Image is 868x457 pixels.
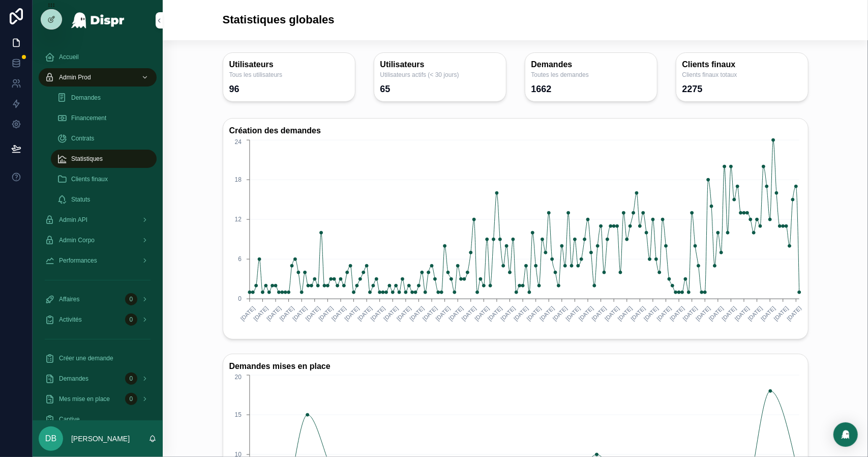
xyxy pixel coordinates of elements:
span: Contrats [71,134,94,142]
text: [DATE] [721,305,737,322]
text: [DATE] [564,305,581,322]
span: Clients finaux totaux [682,71,802,79]
h1: Statistiques globales [223,12,335,28]
img: App logo [71,12,125,28]
text: [DATE] [681,305,698,322]
text: [DATE] [291,305,308,322]
span: Statuts [71,195,90,204]
text: [DATE] [630,305,646,322]
div: scrollable content [33,41,163,420]
text: [DATE] [642,305,659,322]
tspan: 15 [234,412,242,419]
h3: Création des demandes [229,125,802,137]
tspan: 18 [234,176,242,183]
a: Admin API [39,211,157,229]
text: [DATE] [330,305,347,322]
span: Toutes les demandes [531,71,651,79]
a: Performances [39,251,157,270]
text: [DATE] [278,305,295,322]
tspan: 0 [238,295,242,302]
h3: Clients finaux [682,59,802,71]
text: [DATE] [317,305,334,322]
span: DB [45,433,56,445]
text: [DATE] [525,305,542,322]
text: [DATE] [616,305,633,322]
span: Financement [71,114,106,122]
text: [DATE] [369,305,386,322]
text: [DATE] [772,305,789,322]
a: Demandes0 [39,369,157,388]
span: Clients finaux [71,175,108,183]
text: [DATE] [499,305,516,322]
a: Activités0 [39,310,157,329]
span: Affaires [59,295,79,303]
text: [DATE] [304,305,321,322]
h3: Utilisateurs [380,59,500,71]
div: 0 [125,393,137,405]
span: Demandes [71,94,101,102]
text: [DATE] [265,305,282,322]
text: [DATE] [343,305,360,322]
text: [DATE] [786,305,802,322]
div: 2275 [682,83,703,95]
div: Open Intercom Messenger [833,422,858,447]
text: [DATE] [604,305,620,322]
tspan: 12 [234,216,242,223]
a: Statuts [51,190,157,209]
text: [DATE] [239,305,256,322]
a: Demandes [51,89,157,107]
span: Demandes [59,375,88,383]
text: [DATE] [513,305,529,322]
div: 96 [229,83,240,95]
span: Statistiques [71,155,103,163]
p: [PERSON_NAME] [71,434,130,444]
span: Créer une demande [59,354,113,362]
a: Accueil [39,48,157,66]
text: [DATE] [669,305,685,322]
text: [DATE] [695,305,711,322]
text: [DATE] [395,305,412,322]
text: [DATE] [734,305,751,322]
span: Captive [59,415,80,423]
span: Utilisateurs actifs (< 30 jours) [380,71,500,79]
span: Admin Corpo [59,236,95,244]
h3: Demandes [531,59,651,71]
a: Financement [51,109,157,127]
text: [DATE] [447,305,464,322]
tspan: 20 [234,374,242,381]
span: Performances [59,256,97,265]
text: [DATE] [356,305,373,322]
div: 1662 [531,83,552,95]
text: [DATE] [590,305,607,322]
text: [DATE] [551,305,568,322]
text: [DATE] [408,305,425,322]
text: [DATE] [707,305,724,322]
a: Statistiques [51,150,157,168]
text: [DATE] [486,305,503,322]
text: [DATE] [538,305,555,322]
tspan: 24 [234,138,242,146]
text: [DATE] [421,305,438,322]
text: [DATE] [434,305,451,322]
text: [DATE] [577,305,594,322]
span: Activités [59,316,82,324]
div: chart [229,137,802,333]
a: Admin Prod [39,68,157,87]
span: Mes mise en place [59,395,110,403]
a: Affaires0 [39,290,157,308]
text: [DATE] [760,305,776,322]
text: [DATE] [746,305,763,322]
a: Admin Corpo [39,231,157,249]
h3: Demandes mises en place [229,360,802,373]
a: Mes mise en place0 [39,390,157,408]
span: Accueil [59,53,79,61]
span: Admin Prod [59,73,91,81]
h3: Utilisateurs [229,59,349,71]
a: Contrats [51,129,157,148]
text: [DATE] [655,305,672,322]
text: [DATE] [460,305,477,322]
span: Admin API [59,216,87,224]
text: [DATE] [473,305,490,322]
text: [DATE] [382,305,399,322]
div: 0 [125,373,137,385]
